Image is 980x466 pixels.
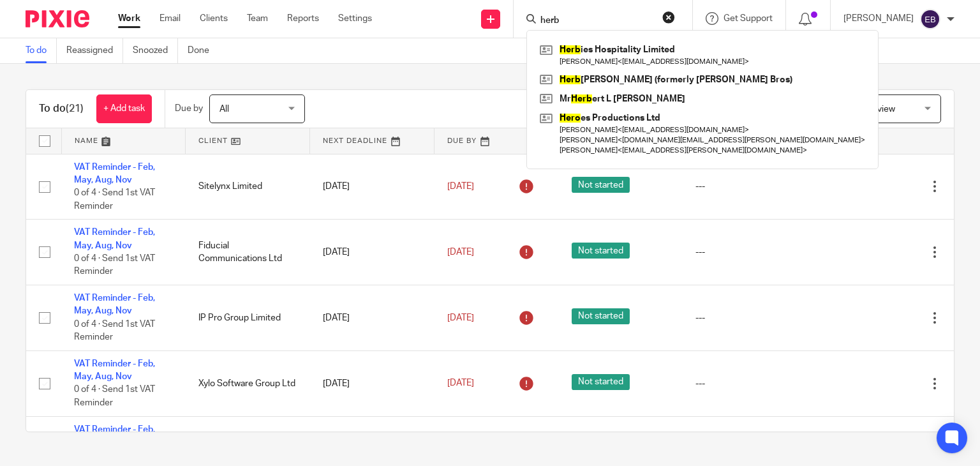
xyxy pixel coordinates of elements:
span: 0 of 4 · Send 1st VAT Reminder [74,386,155,408]
a: To do [26,38,57,63]
span: [DATE] [447,248,474,257]
a: Reassigned [66,38,123,63]
span: [DATE] [447,379,474,388]
h1: To do [39,102,84,116]
p: [PERSON_NAME] [843,12,914,25]
p: Due by [175,102,203,115]
span: (21) [66,103,84,114]
span: 0 of 4 · Send 1st VAT Reminder [74,254,155,276]
span: 0 of 4 · Send 1st VAT Reminder [74,320,155,342]
span: Not started [572,374,630,390]
a: Work [118,12,140,25]
td: [DATE] [310,220,434,285]
button: Clear [662,11,675,24]
span: Get Support [724,14,773,23]
td: [DATE] [310,285,434,351]
div: --- [695,246,817,259]
td: [DATE] [310,154,434,220]
a: Settings [338,12,372,25]
span: Not started [572,177,630,193]
span: Not started [572,243,630,259]
a: Team [247,12,268,25]
input: Search [539,15,654,27]
a: Snoozed [133,38,178,63]
span: All [219,105,229,114]
a: + Add task [96,94,152,123]
a: VAT Reminder - Feb, May, Aug, Nov [74,228,155,250]
a: VAT Reminder - Feb, May, Aug, Nov [74,359,155,381]
a: Clients [200,12,228,25]
td: Xylo Software Group Ltd [186,350,310,416]
a: Done [188,38,219,63]
td: [DATE] [310,350,434,416]
td: IP Pro Group Limited [186,285,310,351]
span: Not started [572,308,630,324]
td: Sitelynx Limited [186,154,310,220]
div: --- [695,312,817,324]
span: [DATE] [447,182,474,191]
a: VAT Reminder - Feb, May, Aug, Nov [74,425,155,447]
a: VAT Reminder - Feb, May, Aug, Nov [74,163,155,184]
img: svg%3E [920,9,940,29]
span: 0 of 4 · Send 1st VAT Reminder [74,188,155,211]
div: --- [695,377,817,390]
a: Email [160,12,181,25]
img: Pixie [26,10,89,27]
a: Reports [287,12,319,25]
a: VAT Reminder - Feb, May, Aug, Nov [74,294,155,315]
span: [DATE] [447,313,474,322]
div: --- [695,180,817,193]
td: Fiducial Communications Ltd [186,220,310,285]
